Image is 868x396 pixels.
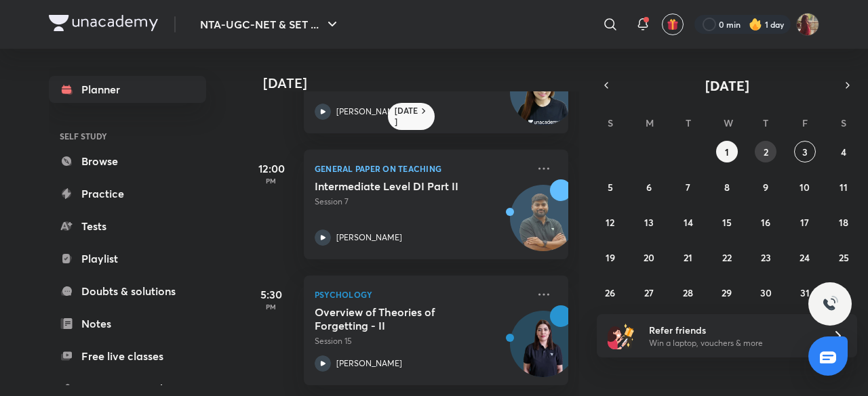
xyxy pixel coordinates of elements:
button: October 1, 2025 [716,141,738,162]
abbr: October 6, 2025 [646,181,652,194]
abbr: October 14, 2025 [684,216,693,229]
button: NTA-UGC-NET & SET ... [192,11,349,38]
abbr: October 4, 2025 [841,146,846,158]
p: Win a laptop, vouchers & more [649,337,816,349]
a: Free live classes [49,343,206,370]
button: October 7, 2025 [677,176,699,198]
p: Session 15 [315,335,528,347]
h5: Intermediate Level DI Part II [315,179,484,193]
a: Practice [49,180,206,207]
abbr: October 8, 2025 [724,181,730,194]
button: October 12, 2025 [599,211,621,233]
p: [PERSON_NAME] [336,357,402,370]
button: [DATE] [616,76,838,95]
img: streak [749,18,762,31]
img: avatar [667,18,679,30]
button: October 15, 2025 [716,211,738,233]
abbr: October 7, 2025 [686,181,690,194]
p: [PERSON_NAME] [336,106,402,118]
button: October 17, 2025 [794,211,816,233]
img: Avatar [511,318,576,383]
button: October 2, 2025 [755,141,776,162]
button: October 31, 2025 [794,282,816,303]
abbr: October 3, 2025 [802,146,808,158]
abbr: October 13, 2025 [644,216,654,229]
abbr: October 19, 2025 [606,251,615,264]
h4: [DATE] [263,75,582,91]
abbr: October 5, 2025 [608,181,613,194]
p: PM [244,303,298,311]
h5: 12:00 [244,160,298,177]
abbr: October 2, 2025 [764,146,768,158]
img: referral [608,322,635,349]
a: Notes [49,310,206,337]
abbr: October 20, 2025 [644,251,654,264]
button: October 29, 2025 [716,282,738,303]
abbr: October 16, 2025 [761,216,770,229]
abbr: Thursday [763,116,768,129]
p: General Paper on Teaching [315,160,528,177]
abbr: Sunday [608,116,613,129]
a: Playlist [49,245,206,272]
button: avatar [662,14,684,35]
img: Avatar [511,66,576,131]
button: October 16, 2025 [755,211,776,233]
button: October 18, 2025 [833,211,854,233]
img: Avatar [511,192,576,257]
abbr: October 22, 2025 [722,251,732,264]
abbr: October 31, 2025 [800,286,810,299]
button: October 19, 2025 [599,246,621,268]
button: October 13, 2025 [638,211,660,233]
p: PM [244,177,298,185]
button: October 28, 2025 [677,282,699,303]
button: October 6, 2025 [638,176,660,198]
h6: SELF STUDY [49,125,206,148]
button: October 4, 2025 [833,141,854,162]
abbr: October 26, 2025 [605,286,615,299]
button: October 21, 2025 [677,246,699,268]
abbr: October 10, 2025 [800,181,810,194]
h5: Overview of Theories of Forgetting - II [315,305,484,332]
button: October 24, 2025 [794,246,816,268]
a: Doubts & solutions [49,278,206,305]
button: October 8, 2025 [716,176,738,198]
abbr: October 18, 2025 [839,216,848,229]
button: October 20, 2025 [638,246,660,268]
a: Tests [49,213,206,240]
p: Psychology [315,286,528,303]
abbr: October 28, 2025 [683,286,693,299]
a: Planner [49,76,206,103]
abbr: Friday [802,116,808,129]
abbr: Tuesday [686,116,691,129]
abbr: October 17, 2025 [800,216,809,229]
button: October 9, 2025 [755,176,776,198]
button: October 26, 2025 [599,282,621,303]
button: October 27, 2025 [638,282,660,303]
button: October 11, 2025 [833,176,854,198]
img: Srishti Sharma [796,13,819,36]
button: October 23, 2025 [755,246,776,268]
abbr: October 1, 2025 [725,146,729,158]
p: Session 7 [315,196,528,208]
p: [PERSON_NAME] [336,232,402,244]
h6: Refer friends [649,323,816,337]
img: Company Logo [49,15,158,31]
abbr: October 12, 2025 [606,216,614,229]
abbr: October 27, 2025 [644,286,654,299]
abbr: Wednesday [724,116,733,129]
h5: 5:30 [244,286,298,303]
span: [DATE] [705,76,749,95]
abbr: October 25, 2025 [839,251,849,264]
abbr: October 21, 2025 [684,251,692,264]
abbr: October 15, 2025 [722,216,732,229]
button: October 3, 2025 [794,141,816,162]
button: October 5, 2025 [599,176,621,198]
button: October 30, 2025 [755,282,776,303]
abbr: October 23, 2025 [761,251,771,264]
a: Company Logo [49,15,158,35]
abbr: October 29, 2025 [722,286,732,299]
abbr: October 11, 2025 [840,181,848,194]
button: October 10, 2025 [794,176,816,198]
h6: [DATE] [395,106,418,127]
abbr: Monday [646,116,654,129]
